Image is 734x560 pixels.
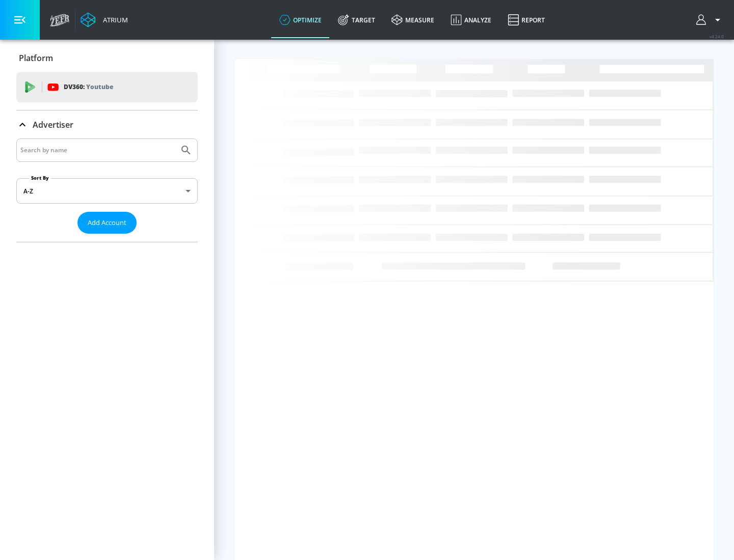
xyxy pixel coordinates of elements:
[88,217,126,229] span: Add Account
[99,15,128,24] div: Atrium
[383,2,442,38] a: measure
[330,2,383,38] a: Target
[64,81,113,93] p: DV360:
[16,44,198,72] div: Platform
[16,110,198,139] div: Advertiser
[442,2,500,38] a: Analyze
[16,178,198,204] div: A-Z
[33,119,73,130] p: Advertiser
[81,12,128,27] a: Atrium
[20,144,175,157] input: Search by name
[500,2,553,38] a: Report
[710,34,724,39] span: v 4.24.0
[77,212,137,234] button: Add Account
[16,234,198,242] nav: list of Advertiser
[19,52,53,64] p: Platform
[16,72,198,102] div: DV360: Youtube
[16,138,198,242] div: Advertiser
[29,175,51,181] label: Sort By
[271,2,330,38] a: optimize
[86,81,113,92] p: Youtube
